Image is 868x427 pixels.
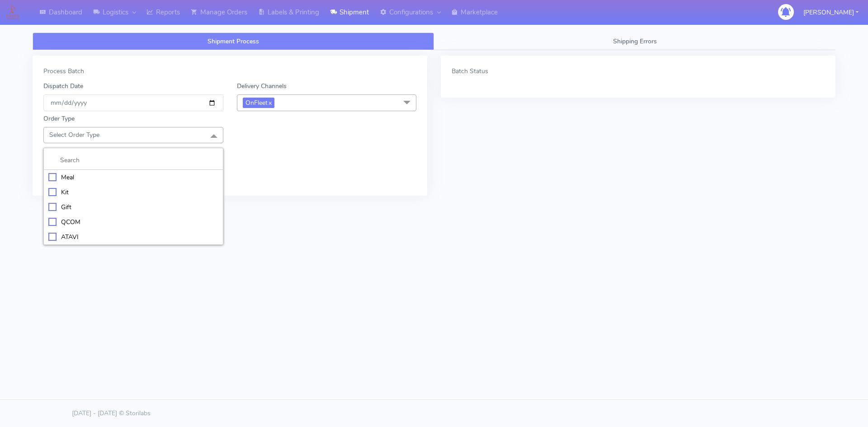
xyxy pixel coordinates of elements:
[48,232,218,242] div: ATAVI
[268,98,272,107] a: x
[243,98,274,108] span: OnFleet
[237,81,287,91] label: Delivery Channels
[797,3,865,22] button: [PERSON_NAME]
[49,131,99,139] span: Select Order Type
[43,81,83,91] label: Dispatch Date
[48,188,218,197] div: Kit
[43,66,416,76] div: Process Batch
[48,202,218,212] div: Gift
[43,114,75,123] label: Order Type
[48,155,218,165] input: multiselect-search
[33,33,835,50] ul: Tabs
[48,173,218,182] div: Meal
[208,37,259,46] span: Shipment Process
[613,37,657,46] span: Shipping Errors
[48,217,218,227] div: QCOM
[452,66,825,76] div: Batch Status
